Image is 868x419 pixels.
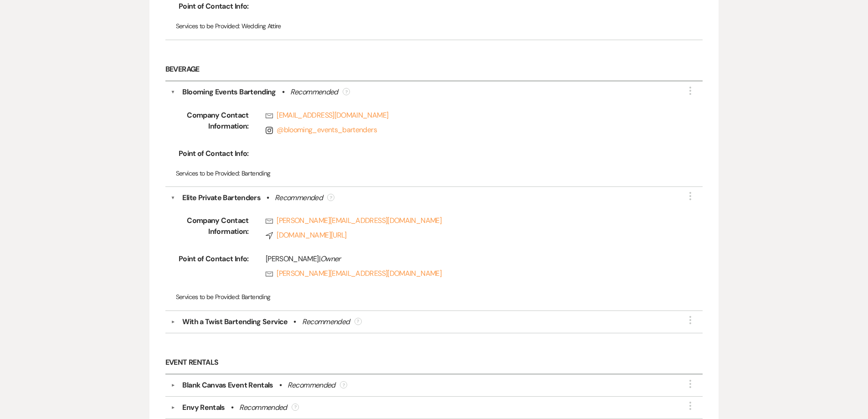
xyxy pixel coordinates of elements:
span: Point of Contact Info: [176,1,249,12]
b: • [293,316,296,327]
button: ▼ [171,192,175,203]
span: Services to be Provided: [176,169,240,177]
b: • [267,192,269,203]
button: ▼ [171,87,175,98]
button: ▼ [167,320,178,324]
a: @blooming_events_bartenders [277,125,377,134]
div: Envy Rentals [182,402,225,413]
span: Company Contact Information: [176,215,249,244]
div: With a Twist Bartending Service [182,316,288,327]
div: ? [343,88,350,95]
span: Services to be Provided: [176,22,240,30]
a: [PERSON_NAME][EMAIL_ADDRESS][DOMAIN_NAME] [266,268,672,279]
div: Recommended [288,380,335,391]
div: Recommended [239,402,287,413]
span: Point of Contact Info: [176,253,249,283]
button: ▼ [167,405,178,410]
p: Bartending [176,168,693,178]
div: ? [292,403,299,411]
span: Point of Contact Info: [176,148,249,159]
span: Owner [320,254,341,264]
a: [DOMAIN_NAME][URL] [266,230,672,241]
b: • [279,380,282,391]
p: Bartending [176,292,693,302]
div: Blooming Events Bartending [182,87,276,98]
div: Recommended [290,87,338,98]
div: ? [354,318,362,325]
div: Recommended [302,316,350,327]
b: • [282,87,284,98]
p: Wedding Attire [176,21,693,31]
div: [PERSON_NAME] | [266,253,672,264]
span: Company Contact Information: [176,110,249,139]
h6: Event Rentals [165,352,703,375]
div: Blank Canvas Event Rentals [182,380,273,391]
a: [PERSON_NAME][EMAIL_ADDRESS][DOMAIN_NAME] [266,215,672,226]
div: ? [327,194,334,201]
button: ▼ [167,383,178,388]
h6: Beverage [165,59,703,82]
a: [EMAIL_ADDRESS][DOMAIN_NAME] [266,110,672,121]
span: Services to be Provided: [176,293,240,301]
div: ? [340,381,347,388]
div: Recommended [275,192,323,203]
div: Elite Private Bartenders [182,192,261,203]
b: • [231,402,233,413]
